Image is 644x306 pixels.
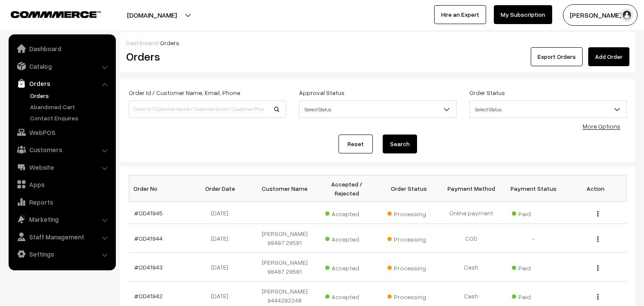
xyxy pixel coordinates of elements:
a: Add Order [588,47,629,66]
a: Orders [28,91,113,100]
td: Online payment [440,202,502,224]
a: Staff Management [11,229,113,245]
span: Accepted [325,261,368,272]
span: Processing [387,290,430,301]
span: Paid [512,207,555,218]
a: WebPOS [11,125,113,140]
span: Select Status [470,102,626,117]
a: Abandoned Cart [28,102,113,111]
th: Action [565,175,627,202]
a: Dashboard [126,39,157,46]
label: Order Id / Customer Name, Email, Phone [129,88,240,97]
span: Accepted [325,290,368,301]
th: Customer Name [254,175,316,202]
a: Apps [11,177,113,192]
th: Order Date [191,175,254,202]
span: Paid [512,261,555,272]
td: [DATE] [191,253,254,282]
a: Hire an Expert [434,5,486,24]
td: COD [440,224,502,253]
label: Approval Status [299,88,345,97]
h2: Orders [126,50,285,63]
a: Contact Enquires [28,113,113,122]
button: [DOMAIN_NAME] [97,4,207,26]
span: Processing [387,207,430,218]
a: COMMMERCE [11,9,86,19]
img: user [620,9,633,21]
th: Accepted / Rejected [316,175,378,202]
img: Menu [597,211,599,217]
span: Processing [387,261,430,272]
a: #OD41942 [134,292,163,300]
a: Reset [339,135,373,153]
td: [PERSON_NAME] 98487 29581 [254,253,316,282]
td: [DATE] [191,224,254,253]
a: #OD41944 [134,235,163,242]
button: [PERSON_NAME] s… [563,4,638,26]
button: Export Orders [531,47,583,66]
img: Menu [597,294,599,300]
td: [DATE] [191,202,254,224]
span: Paid [512,290,555,301]
td: - [502,224,565,253]
img: Menu [597,236,599,242]
span: Select Status [469,101,627,118]
span: Accepted [325,233,368,244]
div: / [126,38,629,47]
a: Dashboard [11,41,113,56]
th: Order No [129,175,191,202]
span: Orders [160,39,179,46]
a: Customers [11,142,113,157]
a: Settings [11,246,113,262]
img: COMMMERCE [11,11,101,18]
a: #OD41945 [134,209,163,217]
td: Cash [440,253,502,282]
a: Reports [11,194,113,210]
a: #OD41943 [134,263,163,271]
th: Payment Status [502,175,565,202]
th: Order Status [378,175,440,202]
a: More Options [583,122,620,130]
td: [PERSON_NAME] 98487 29581 [254,224,316,253]
a: Catalog [11,58,113,74]
a: My Subscription [494,5,552,24]
img: Menu [597,265,599,271]
th: Payment Method [440,175,502,202]
span: Select Status [299,102,456,117]
span: Processing [387,233,430,244]
a: Website [11,159,113,175]
span: Accepted [325,207,368,218]
label: Order Status [469,88,505,97]
span: Select Status [299,101,457,118]
input: Order Id / Customer Name / Customer Email / Customer Phone [129,101,286,118]
button: Search [383,135,417,153]
a: Marketing [11,211,113,227]
a: Orders [11,76,113,91]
